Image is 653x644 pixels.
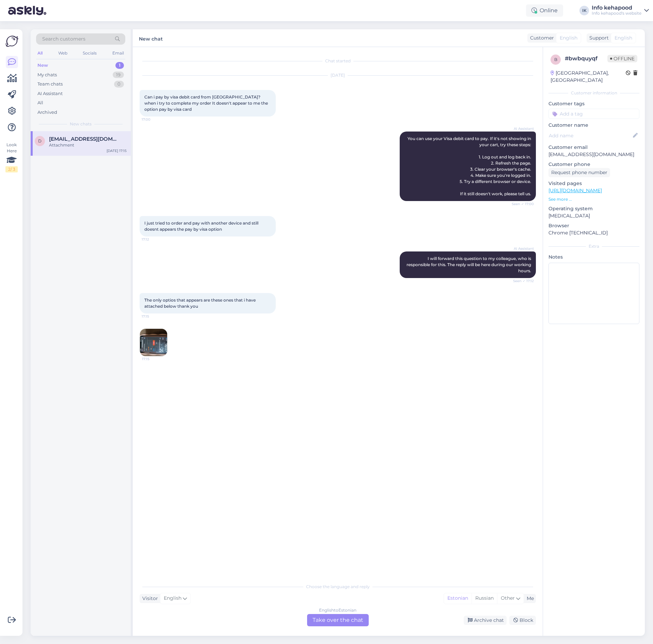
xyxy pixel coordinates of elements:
span: English [615,34,632,42]
div: Customer [527,34,554,42]
div: All [36,49,44,58]
p: Chrome [TECHNICAL_ID] [548,229,639,236]
span: 17:12 [142,237,167,242]
p: Customer email [548,144,639,151]
div: AI Assistant [37,90,63,97]
div: Support [587,34,609,42]
span: Seen ✓ 17:12 [508,278,534,283]
span: I just tried to order and pay with another device and still doesnt appears the pay by visa option [144,220,259,232]
span: Seen ✓ 17:00 [508,201,534,206]
span: AI Assistant [508,126,534,131]
div: Block [509,616,536,625]
span: Other [501,595,515,601]
div: Estonian [444,593,472,603]
span: 17:00 [142,117,167,122]
div: Extra [548,243,639,249]
span: b [554,57,557,62]
span: The only optios that appears are these ones that i have attached below thank you [144,297,257,309]
p: Browser [548,222,639,229]
div: Attachment [49,142,127,148]
span: English [560,34,577,42]
div: 0 [114,81,124,88]
input: Add a tag [548,109,639,119]
div: [DATE] 17:15 [107,148,127,153]
div: Web [57,49,69,58]
div: 2 / 3 [5,166,18,172]
div: English to Estonian [319,607,356,613]
span: English [164,595,181,602]
div: 1 [115,62,124,69]
div: My chats [37,72,57,78]
div: Visitor [140,595,158,602]
span: New chats [70,121,92,127]
span: dourou.xristina@yahoo.gr [49,136,120,142]
span: You can use your Visa debit card to pay. If it's not showing in your cart, try these steps: 1. Lo... [408,136,532,196]
div: Choose the language and reply [140,584,536,590]
div: Look Here [5,142,18,172]
p: See more ... [548,196,639,202]
span: AI Assistant [508,246,534,251]
span: Search customers [42,35,85,43]
div: All [37,99,43,106]
p: Operating system [548,205,639,212]
div: Me [524,595,534,602]
div: Archive chat [464,616,507,625]
span: Offline [607,55,637,62]
img: Attachment [140,329,167,356]
img: Askly Logo [5,35,18,48]
div: Email [111,49,125,58]
div: [DATE] [140,72,536,78]
div: 19 [113,72,124,78]
div: Online [526,4,563,17]
p: [MEDICAL_DATA] [548,212,639,219]
a: Info kehapoodInfo kehapood's website [592,5,649,16]
p: Customer name [548,122,639,129]
p: Customer phone [548,161,639,168]
a: [URL][DOMAIN_NAME] [548,187,602,194]
div: IK [579,6,589,15]
span: Can i pay by visa debit card from [GEOGRAPHIC_DATA]?when i try to complete my order It doesn't ap... [144,94,269,112]
div: New [37,62,48,69]
p: Notes [548,254,639,261]
div: Info kehapood [592,5,641,11]
span: d [38,138,42,143]
p: Visited pages [548,180,639,187]
div: Customer information [548,90,639,96]
p: Customer tags [548,100,639,107]
div: Chat started [140,58,536,64]
label: New chat [139,33,163,43]
div: Info kehapood's website [592,11,641,16]
span: I will forward this question to my colleague, who is responsible for this. The reply will be here... [407,256,532,273]
div: Request phone number [548,168,610,177]
p: [EMAIL_ADDRESS][DOMAIN_NAME] [548,151,639,158]
div: Russian [472,593,497,603]
div: Socials [81,49,98,58]
span: 17:15 [142,314,167,319]
div: # bwbquyqf [565,55,607,63]
div: Team chats [37,81,63,88]
div: Archived [37,109,57,116]
div: [GEOGRAPHIC_DATA], [GEOGRAPHIC_DATA] [551,70,626,84]
input: Add name [549,132,632,139]
span: 17:15 [142,356,168,362]
div: Take over the chat [307,614,369,626]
